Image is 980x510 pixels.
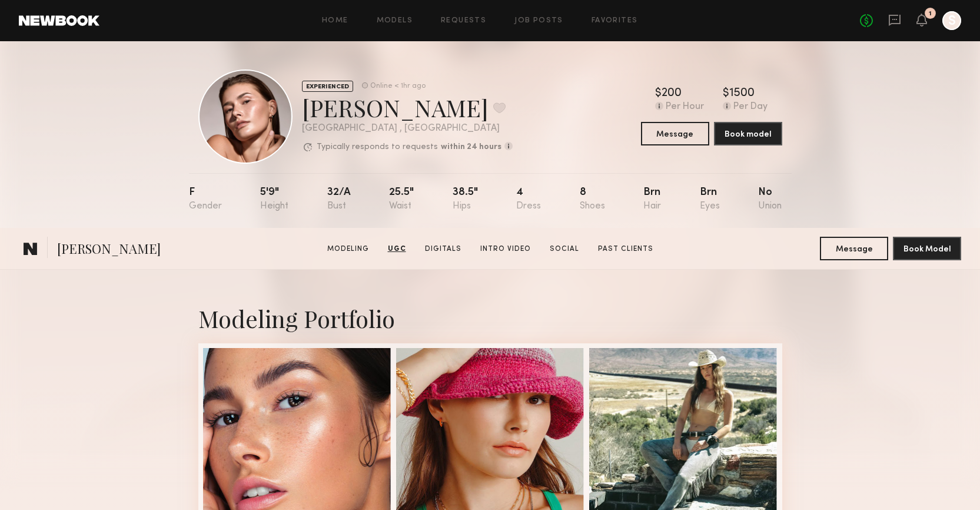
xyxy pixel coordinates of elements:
[302,124,513,134] div: [GEOGRAPHIC_DATA] , [GEOGRAPHIC_DATA]
[545,244,584,254] a: Social
[57,240,161,260] span: [PERSON_NAME]
[714,122,782,145] button: Book model
[893,237,961,260] button: Book Model
[441,143,501,151] b: within 24 hours
[758,187,782,211] div: No
[729,88,755,100] div: 1500
[700,187,720,211] div: Brn
[733,102,768,112] div: Per Day
[323,244,374,254] a: Modeling
[327,187,351,211] div: 32/a
[198,303,782,334] div: Modeling Portfolio
[655,88,662,100] div: $
[942,11,961,30] a: S
[476,244,536,254] a: Intro Video
[370,82,426,90] div: Online < 1hr ago
[929,11,932,17] div: 1
[260,187,288,211] div: 5'9"
[377,17,413,25] a: Models
[643,187,661,211] div: Brn
[666,102,704,112] div: Per Hour
[820,237,888,260] button: Message
[383,244,411,254] a: UGC
[189,187,222,211] div: F
[516,187,541,211] div: 4
[662,88,682,100] div: 200
[723,88,729,100] div: $
[317,143,438,151] p: Typically responds to requests
[893,243,961,253] a: Book Model
[302,92,513,123] div: [PERSON_NAME]
[580,187,605,211] div: 8
[453,187,478,211] div: 38.5"
[641,122,709,145] button: Message
[322,17,348,25] a: Home
[302,81,353,92] div: EXPERIENCED
[593,244,658,254] a: Past Clients
[441,17,486,25] a: Requests
[514,17,563,25] a: Job Posts
[592,17,638,25] a: Favorites
[389,187,414,211] div: 25.5"
[420,244,466,254] a: Digitals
